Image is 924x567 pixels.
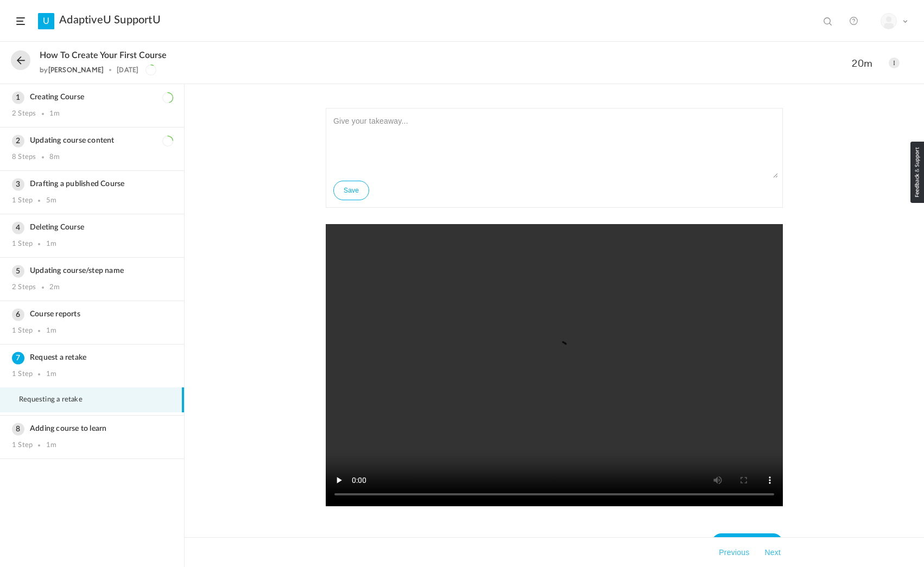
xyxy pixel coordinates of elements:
[12,153,36,162] div: 8 Steps
[12,353,172,362] h3: Request a retake
[46,441,56,450] div: 1m
[117,66,138,74] div: [DATE]
[881,14,896,29] img: user-image.png
[40,50,167,61] span: How to create your first course
[46,196,56,205] div: 5m
[48,66,104,74] a: [PERSON_NAME]
[19,396,96,404] span: Requesting a retake
[12,424,172,434] h3: Adding course to learn
[46,240,56,249] div: 1m
[762,546,783,559] button: Next
[38,13,54,29] a: U
[12,110,36,118] div: 2 Steps
[12,223,172,232] h3: Deleting Course
[40,66,104,74] div: by
[12,196,33,205] div: 1 Step
[12,441,33,450] div: 1 Step
[12,93,172,102] h3: Creating Course
[49,153,60,162] div: 8m
[12,283,36,292] div: 2 Steps
[12,310,172,319] h3: Course reports
[12,180,172,189] h3: Drafting a published Course
[910,142,924,203] img: loop_feedback_btn.png
[59,14,161,27] a: AdaptiveU SupportU
[12,266,172,276] h3: Updating course/step name
[717,546,751,559] button: Previous
[49,110,60,118] div: 1m
[12,136,172,145] h3: Updating course content
[46,370,56,379] div: 1m
[12,370,33,379] div: 1 Step
[712,533,783,553] button: Complete Step
[852,57,878,69] span: 20m
[333,181,369,200] button: Save
[49,283,60,292] div: 2m
[12,327,33,335] div: 1 Step
[12,240,33,249] div: 1 Step
[46,327,56,335] div: 1m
